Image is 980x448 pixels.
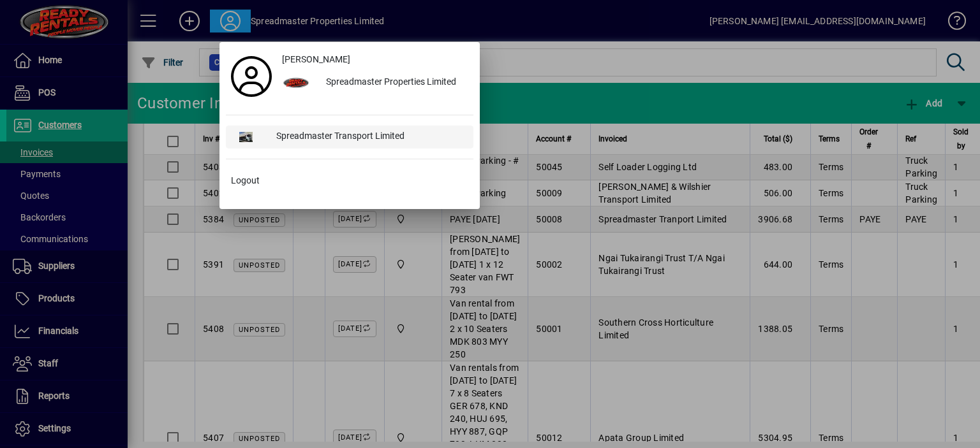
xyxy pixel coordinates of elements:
[226,170,473,192] button: Logout
[277,48,473,71] a: [PERSON_NAME]
[266,126,473,148] div: Spreadmaster Transport Limited
[316,71,473,94] div: Spreadmaster Properties Limited
[282,53,350,66] span: [PERSON_NAME]
[226,126,473,148] button: Spreadmaster Transport Limited
[277,71,473,94] button: Spreadmaster Properties Limited
[226,65,277,88] a: Profile
[231,174,260,187] span: Logout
